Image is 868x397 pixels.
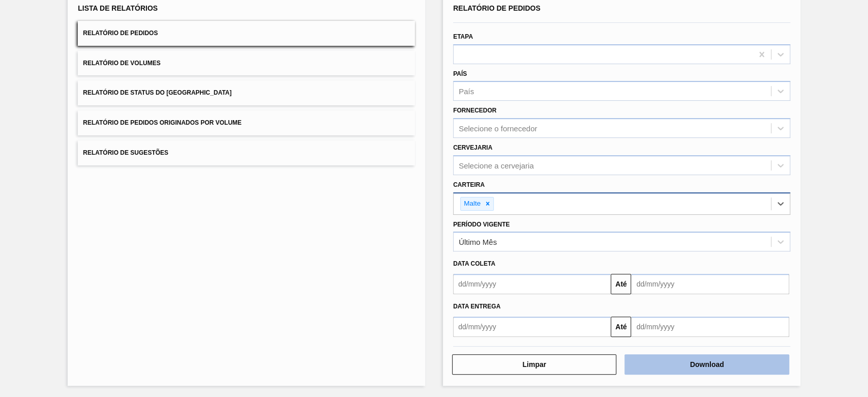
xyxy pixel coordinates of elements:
span: Relatório de Pedidos [83,30,158,37]
label: Etapa [453,33,473,40]
button: Limpar [452,354,616,375]
label: Cervejaria [453,144,492,151]
input: dd/mm/yyyy [453,317,611,337]
span: Data entrega [453,303,500,310]
button: Até [611,317,631,337]
label: Fornecedor [453,107,496,114]
span: Relatório de Status do [GEOGRAPHIC_DATA] [83,89,231,96]
span: Relatório de Sugestões [83,149,168,156]
span: Relatório de Pedidos Originados por Volume [83,119,242,126]
div: Selecione o fornecedor [459,124,537,133]
input: dd/mm/yyyy [453,274,611,294]
span: Data coleta [453,260,495,267]
span: Lista de Relatórios [78,4,158,12]
div: País [459,87,474,96]
button: Download [624,354,789,375]
div: Selecione a cervejaria [459,161,534,169]
label: País [453,70,467,77]
button: Relatório de Sugestões [78,140,415,165]
label: Carteira [453,181,485,188]
button: Relatório de Pedidos [78,21,415,46]
div: Malte [461,197,482,210]
button: Relatório de Volumes [78,51,415,76]
button: Até [611,274,631,294]
span: Relatório de Volumes [83,60,160,67]
div: Último Mês [459,238,497,246]
label: Período Vigente [453,221,510,228]
button: Relatório de Pedidos Originados por Volume [78,110,415,135]
button: Relatório de Status do [GEOGRAPHIC_DATA] [78,80,415,105]
input: dd/mm/yyyy [631,317,789,337]
span: Relatório de Pedidos [453,4,541,12]
input: dd/mm/yyyy [631,274,789,294]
